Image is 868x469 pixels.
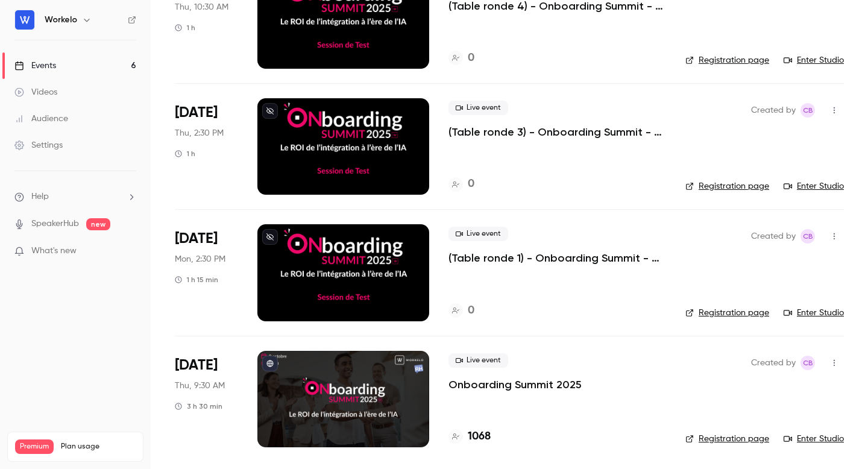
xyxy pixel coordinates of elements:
[448,353,508,368] span: Live event
[448,125,666,139] a: (Table ronde 3) - Onboarding Summit - Préparation de l'échange
[15,10,34,30] img: Workelo
[31,245,77,257] span: What's new
[751,103,796,118] span: Created by
[751,356,796,370] span: Created by
[800,229,815,244] span: Chloé B
[803,356,813,370] span: CB
[448,251,666,265] a: (Table ronde 1) - Onboarding Summit - Préparation de l'échange
[14,86,57,98] div: Videos
[175,149,195,159] div: 1 h
[800,103,815,118] span: Chloé B
[468,303,474,319] h4: 0
[175,401,222,411] div: 3 h 30 min
[14,190,136,203] li: help-dropdown-opener
[448,176,474,192] a: 0
[31,218,79,230] a: SpeakerHub
[175,127,224,139] span: Thu, 2:30 PM
[685,54,769,66] a: Registration page
[685,180,769,192] a: Registration page
[468,176,474,192] h4: 0
[800,356,815,370] span: Chloé B
[175,253,225,265] span: Mon, 2:30 PM
[175,103,218,122] span: [DATE]
[448,101,508,115] span: Live event
[685,307,769,319] a: Registration page
[751,229,796,244] span: Created by
[784,54,844,66] a: Enter Studio
[14,139,63,151] div: Settings
[685,433,769,445] a: Registration page
[448,227,508,241] span: Live event
[175,1,228,13] span: Thu, 10:30 AM
[468,50,474,66] h4: 0
[122,246,136,257] iframe: Noticeable Trigger
[448,377,582,392] a: Onboarding Summit 2025
[803,103,813,118] span: CB
[175,229,218,248] span: [DATE]
[175,98,238,195] div: Oct 2 Thu, 2:30 PM (Europe/Paris)
[45,14,77,26] h6: Workelo
[14,113,68,125] div: Audience
[175,351,238,447] div: Oct 9 Thu, 9:30 AM (Europe/Paris)
[61,442,136,452] span: Plan usage
[175,224,238,321] div: Oct 6 Mon, 2:30 PM (Europe/Paris)
[175,356,218,375] span: [DATE]
[31,190,49,203] span: Help
[784,307,844,319] a: Enter Studio
[86,218,110,230] span: new
[448,50,474,66] a: 0
[175,275,218,285] div: 1 h 15 min
[448,303,474,319] a: 0
[175,380,225,392] span: Thu, 9:30 AM
[784,180,844,192] a: Enter Studio
[175,23,195,33] div: 1 h
[803,229,813,244] span: CB
[448,429,491,445] a: 1068
[784,433,844,445] a: Enter Studio
[15,439,54,454] span: Premium
[14,60,56,72] div: Events
[468,429,491,445] h4: 1068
